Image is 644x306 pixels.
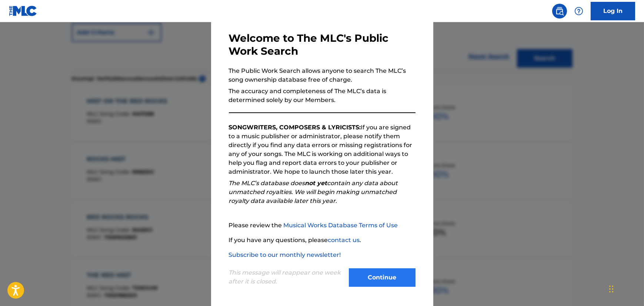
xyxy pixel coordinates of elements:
[229,123,416,176] p: If you are signed to a music publisher or administrator, please notify them directly if you find ...
[609,278,614,300] div: Drag
[284,222,398,229] a: Musical Works Database Terms of Use
[571,4,586,18] div: Help
[349,268,416,287] button: Continue
[574,7,583,16] img: help
[552,4,567,18] a: Public Search
[229,87,416,105] p: The accuracy and completeness of The MLC’s data is determined solely by our Members.
[305,180,327,187] strong: not yet
[328,237,360,244] a: contact us
[229,236,416,245] p: If you have any questions, please .
[229,124,361,131] strong: SONGWRITERS, COMPOSERS & LYRICISTS:
[229,67,416,84] p: The Public Work Search allows anyone to search The MLC’s song ownership database free of charge.
[607,271,644,306] iframe: Chat Widget
[9,6,37,16] img: MLC Logo
[591,2,635,20] a: Log In
[229,180,398,204] em: The MLC’s database does contain any data about unmatched royalties. We will begin making unmatche...
[229,268,344,286] p: This message will reappear one week after it is closed.
[229,251,341,258] a: Subscribe to our monthly newsletter!
[555,7,564,16] img: search
[229,221,416,230] p: Please review the
[229,32,416,58] h3: Welcome to The MLC's Public Work Search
